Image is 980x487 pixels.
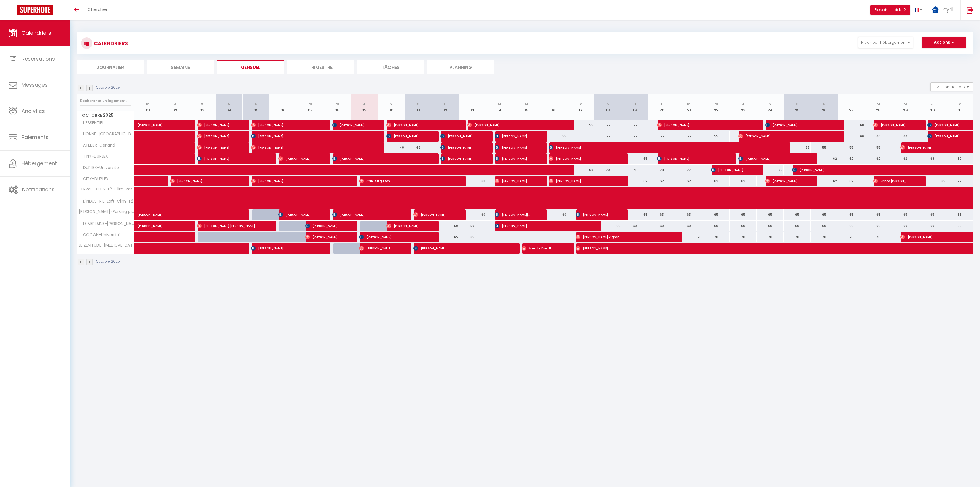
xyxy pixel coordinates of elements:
[930,82,973,91] button: Gestion des prix
[621,153,648,164] div: 65
[495,220,585,231] span: [PERSON_NAME]
[675,131,702,142] div: 55
[432,221,459,231] div: 50
[648,131,675,142] div: 55
[576,243,800,254] span: [PERSON_NAME]
[363,101,365,107] abbr: J
[251,176,341,186] span: [PERSON_NAME]
[495,176,531,186] span: [PERSON_NAME]
[730,94,757,120] th: 23
[324,94,351,120] th: 08
[594,165,621,175] div: 70
[270,94,297,120] th: 06
[137,217,164,228] span: [PERSON_NAME]
[633,101,636,107] abbr: D
[606,101,609,107] abbr: S
[865,131,892,142] div: 60
[811,176,838,186] div: 62
[540,232,567,242] div: 65
[413,243,503,254] span: [PERSON_NAME]
[702,94,729,120] th: 22
[919,153,946,164] div: 68
[440,131,476,142] span: [PERSON_NAME]
[549,176,612,186] span: [PERSON_NAME]
[784,232,811,242] div: 70
[197,220,260,231] span: [PERSON_NAME] [PERSON_NAME]
[567,131,594,142] div: 55
[242,94,269,120] th: 05
[621,94,648,120] th: 19
[675,209,702,220] div: 65
[958,101,961,107] abbr: V
[648,165,675,175] div: 74
[858,37,913,48] button: Filtrer par hébergement
[877,101,880,107] abbr: M
[811,94,838,120] th: 26
[594,221,621,231] div: 60
[92,37,128,50] h3: CALENDRIERS
[540,94,567,120] th: 16
[335,101,339,107] abbr: M
[22,134,49,141] span: Paiements
[865,94,892,120] th: 28
[757,221,784,231] div: 60
[197,153,260,164] span: [PERSON_NAME]
[174,101,176,107] abbr: J
[386,131,422,142] span: [PERSON_NAME]
[865,232,892,242] div: 70
[78,120,105,126] span: L'ESSENTIEL
[78,232,122,238] span: COCON-Université
[78,209,135,214] span: [PERSON_NAME]-Parking privé gratuit
[892,209,919,220] div: 65
[621,165,648,175] div: 71
[78,176,110,182] span: CITY-DUPLEX
[900,232,940,242] span: [PERSON_NAME]
[702,221,729,231] div: 60
[78,198,135,205] span: L'INDUSTRIE-Loft-Clim-T2
[730,232,757,242] div: 70
[702,209,729,220] div: 65
[134,209,161,220] a: [PERSON_NAME]
[838,209,865,220] div: 65
[228,101,230,107] abbr: S
[351,94,378,120] th: 09
[432,94,459,120] th: 12
[486,94,513,120] th: 14
[892,131,919,142] div: 60
[904,101,907,107] abbr: M
[702,232,729,242] div: 70
[648,221,675,231] div: 60
[251,120,314,130] span: [PERSON_NAME]
[88,6,107,12] span: Chercher
[811,142,838,153] div: 55
[22,160,57,167] span: Hébergement
[927,120,967,130] span: [PERSON_NAME]
[900,142,953,153] span: [PERSON_NAME]
[838,131,865,142] div: 60
[170,176,233,186] span: [PERSON_NAME]
[17,5,53,15] img: Super Booking
[675,232,702,242] div: 70
[495,131,531,142] span: [PERSON_NAME]
[784,221,811,231] div: 60
[432,232,459,242] div: 65
[525,101,528,107] abbr: M
[946,94,973,120] th: 31
[769,101,772,107] abbr: V
[217,60,284,74] li: Mensuel
[811,209,838,220] div: 65
[702,131,729,142] div: 55
[78,131,135,137] span: LIONNE-[GEOGRAPHIC_DATA]
[386,220,422,231] span: [PERSON_NAME]
[865,142,892,153] div: 55
[838,120,865,130] div: 60
[549,142,774,153] span: [PERSON_NAME]
[865,209,892,220] div: 65
[540,131,567,142] div: 55
[567,165,594,175] div: 68
[946,176,973,186] div: 72
[513,232,540,242] div: 65
[440,142,476,153] span: [PERSON_NAME]
[522,243,558,254] span: Aura Le Doeuff
[621,209,648,220] div: 65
